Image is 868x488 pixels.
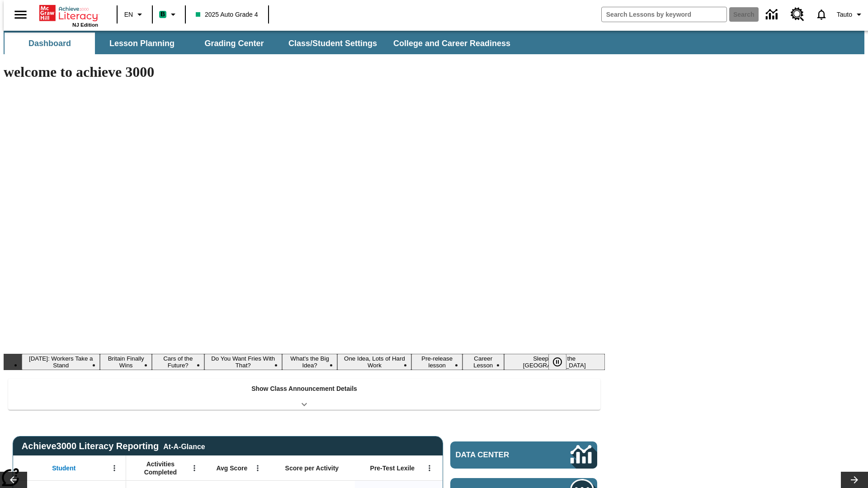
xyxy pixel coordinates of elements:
button: Slide 2 Britain Finally Wins [100,354,151,370]
button: Open side menu [7,1,34,28]
button: Slide 6 One Idea, Lots of Hard Work [337,354,411,370]
span: Student [52,464,75,472]
div: Show Class Announcement Details [8,379,600,410]
a: Notifications [810,3,833,26]
span: Pre-Test Lexile [370,464,415,472]
span: Avg Score [216,464,247,472]
a: Data Center [450,441,597,469]
button: Slide 1 Labor Day: Workers Take a Stand [22,354,100,370]
button: Slide 9 Sleepless in the Animal Kingdom [504,354,605,370]
button: Lesson Planning [97,33,187,54]
a: Resource Center, Will open in new tab [785,2,810,27]
a: Data Center [760,2,785,27]
div: SubNavbar [4,31,864,54]
button: Language: EN, Select a language [120,6,149,23]
span: EN [124,10,133,19]
input: search field [602,7,726,22]
span: 2025 Auto Grade 4 [196,10,258,19]
h1: welcome to achieve 3000 [4,64,605,80]
button: Boost Class color is mint green. Change class color [156,6,182,23]
button: Slide 3 Cars of the Future? [152,354,204,370]
button: College and Career Readiness [386,33,518,54]
div: Home [39,3,98,28]
button: Profile/Settings [833,6,868,23]
button: Open Menu [108,461,121,475]
span: Activities Completed [131,460,190,476]
span: Achieve3000 Literacy Reporting [22,441,205,451]
span: B [160,9,165,20]
div: SubNavbar [4,33,519,54]
p: Show Class Announcement Details [251,384,357,394]
span: Tauto [837,10,852,19]
button: Lesson carousel, Next [841,472,868,488]
span: Score per Activity [285,464,339,472]
button: Slide 7 Pre-release lesson [411,354,462,370]
a: Home [39,4,98,22]
button: Open Menu [188,461,201,475]
button: Slide 8 Career Lesson [462,354,504,370]
button: Open Menu [423,461,436,475]
div: Pause [548,354,576,370]
span: NJ Edition [72,22,98,28]
div: At-A-Glance [163,441,205,451]
button: Grading Center [189,33,279,54]
button: Class/Student Settings [281,33,384,54]
button: Open Menu [251,461,264,475]
button: Slide 4 Do You Want Fries With That? [204,354,282,370]
button: Dashboard [5,33,95,54]
button: Pause [548,354,566,370]
button: Slide 5 What's the Big Idea? [282,354,338,370]
span: Data Center [456,450,540,460]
